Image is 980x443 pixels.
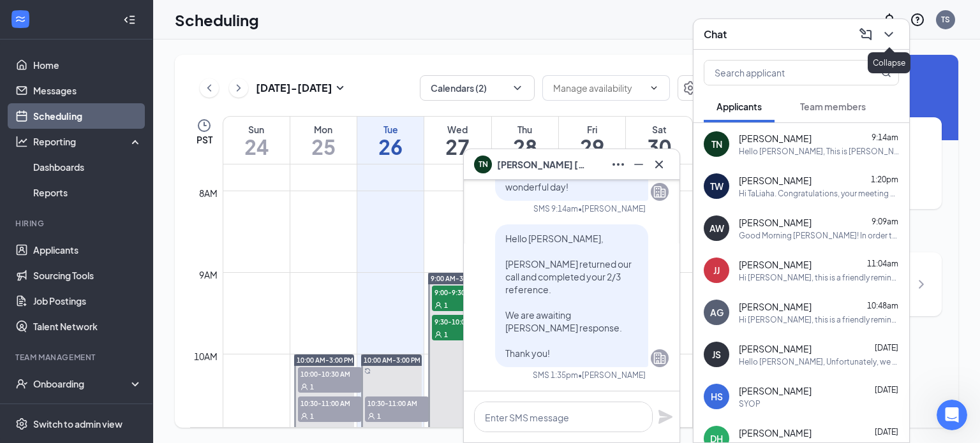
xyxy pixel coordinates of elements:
div: Wed [424,123,491,136]
h1: 24 [223,136,290,157]
div: 10am [191,349,220,363]
button: ChevronLeft [200,78,219,98]
span: [PERSON_NAME] [PERSON_NAME] [497,157,586,171]
button: Settings [678,75,703,101]
a: Team [33,396,142,422]
a: Talent Network [33,314,142,339]
span: 9:30-10:00 AM [432,315,496,328]
h3: [DATE] - [DATE] [256,81,332,95]
button: Cross [649,154,669,175]
span: 10:30-11:00 AM [298,396,362,409]
svg: User [434,331,442,338]
svg: Notifications [882,12,897,27]
div: Switch to admin view [33,418,122,430]
a: August 29, 2025 [559,117,625,164]
svg: Settings [683,80,698,96]
a: Job Postings [33,288,142,314]
h1: 28 [492,136,558,157]
span: 1 [377,412,381,421]
svg: User [301,412,308,420]
svg: UserCheck [15,377,28,390]
div: Tue [357,123,424,136]
svg: ChevronRight [914,277,929,292]
a: August 28, 2025 [492,117,558,164]
svg: Analysis [15,135,28,148]
span: 10:00 AM-3:00 PM [297,356,353,365]
button: ChevronRight [229,78,248,98]
div: TW [710,180,724,192]
div: SMS 1:35pm [533,370,578,381]
div: Hiring [15,218,140,229]
div: HS [711,390,723,403]
span: [PERSON_NAME] [739,132,812,145]
span: [PERSON_NAME] [739,174,812,187]
svg: Minimize [631,157,646,172]
h1: Scheduling [175,9,259,31]
button: ComposeMessage [856,24,876,45]
span: 11:04am [867,259,898,268]
div: Team Management [15,352,140,363]
span: 9:14am [872,133,898,142]
a: Messages [33,78,142,103]
span: 1 [310,382,314,391]
span: 10:30-11:00 AM [365,396,429,409]
a: Dashboards [33,154,142,180]
span: 10:48am [867,301,898,310]
div: Sat [626,123,692,136]
span: [PERSON_NAME] [739,300,812,313]
span: [PERSON_NAME] [739,216,812,229]
svg: ComposeMessage [858,27,873,42]
div: Good Morning [PERSON_NAME]! In order to move you forward in our process, we just need you to fini... [739,230,899,241]
svg: WorkstreamLogo [14,13,27,25]
span: Hello [PERSON_NAME], [PERSON_NAME] returned our call and completed your 2/3 reference. We are awa... [505,233,632,359]
div: TN [711,138,722,150]
svg: SmallChevronDown [332,80,348,96]
h1: 26 [357,136,424,157]
span: • [PERSON_NAME] [578,203,646,214]
a: August 27, 2025 [424,117,491,164]
svg: ChevronRight [232,80,245,96]
svg: Company [652,184,667,200]
span: [DATE] [875,427,898,437]
a: August 24, 2025 [223,117,290,164]
svg: Clock [197,118,212,133]
div: Fri [559,123,625,136]
span: 1 [444,301,448,310]
a: Sourcing Tools [33,263,142,288]
h1: 29 [559,136,625,157]
span: 1 [444,330,448,339]
svg: Settings [15,418,28,430]
div: AW [709,222,724,235]
span: Applicants [716,101,762,112]
span: Team members [800,101,866,112]
div: Hi [PERSON_NAME], this is a friendly reminder. Please select a meeting time slot for your High Be... [739,272,899,283]
div: Onboarding [33,377,131,390]
div: Hello [PERSON_NAME], This is [PERSON_NAME], the Administrative Assistant for Redhead Supports at ... [739,146,899,157]
div: Reporting [33,135,143,148]
span: 10:00 AM-3:00 PM [364,356,420,365]
span: [PERSON_NAME] [739,426,812,439]
span: 1 [310,412,314,421]
span: [PERSON_NAME] [739,342,812,355]
button: Minimize [628,154,649,175]
button: Plane [658,409,673,425]
span: [DATE] [875,343,898,352]
span: PST [197,133,212,146]
svg: User [301,383,308,391]
svg: ChevronDown [881,27,896,42]
div: TS [941,14,950,25]
a: August 26, 2025 [357,117,424,164]
a: Home [33,52,142,78]
div: JJ [713,264,720,277]
div: SMS 9:14am [533,203,578,214]
div: AG [710,306,724,319]
span: 9:00 AM-3:00 PM [431,274,484,283]
h1: 25 [290,136,357,157]
div: Mon [290,123,357,136]
a: Applicants [33,237,142,263]
svg: Collapse [123,13,136,26]
svg: ChevronDown [511,82,524,94]
div: Thu [492,123,558,136]
svg: ChevronLeft [203,80,216,96]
